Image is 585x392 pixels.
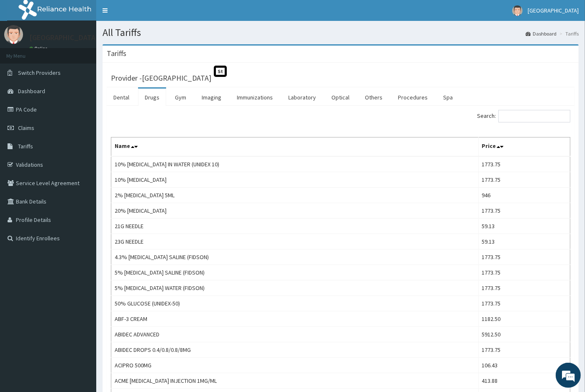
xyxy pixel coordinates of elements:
img: User Image [4,25,23,44]
td: 1773.75 [478,280,570,296]
td: 10% [MEDICAL_DATA] [111,172,479,188]
td: 23G NEEDLE [111,234,479,249]
td: 21G NEEDLE [111,219,479,234]
a: Online [29,46,49,51]
input: Search: [498,110,570,122]
a: Immunizations [230,89,280,106]
p: [GEOGRAPHIC_DATA] [29,34,98,41]
td: 5% [MEDICAL_DATA] SALINE (FIDSON) [111,265,479,280]
td: 1773.75 [478,249,570,265]
td: 1773.75 [478,156,570,172]
td: 20% [MEDICAL_DATA] [111,203,479,219]
a: Procedures [391,89,434,106]
td: 59.13 [478,234,570,249]
td: 10% [MEDICAL_DATA] IN WATER (UNIDEX 10) [111,156,479,172]
td: 106.43 [478,358,570,373]
textarea: Type your message and hit 'Enter' [4,228,159,257]
div: Minimize live chat window [137,4,157,24]
h3: Tariffs [107,50,126,57]
a: Optical [325,89,356,106]
td: 4.3% [MEDICAL_DATA] SALINE (FIDSON) [111,249,479,265]
td: 1773.75 [478,172,570,188]
th: Name [111,137,479,157]
span: Dashboard [18,87,45,95]
td: ABIDEC ADVANCED [111,327,479,342]
td: 1773.75 [478,265,570,280]
td: 2% [MEDICAL_DATA] 5ML [111,188,479,203]
a: Imaging [195,89,228,106]
th: Price [478,137,570,157]
img: User Image [512,5,523,16]
img: d_794563401_company_1708531726252_794563401 [15,42,34,63]
h1: All Tariffs [103,27,579,38]
a: Dental [107,89,136,106]
td: 1773.75 [478,203,570,219]
td: 1773.75 [478,342,570,358]
td: ACME [MEDICAL_DATA] INJECTION 1MG/ML [111,373,479,389]
td: ACIPRO 500MG [111,358,479,373]
a: Laboratory [282,89,323,106]
span: We're online! [49,105,115,190]
a: Others [358,89,389,106]
td: 946 [478,188,570,203]
a: Drugs [138,89,166,106]
td: 1182.50 [478,311,570,327]
td: 59.13 [478,219,570,234]
td: 50% GLUCOSE (UNIDEX-50) [111,296,479,311]
li: Tariffs [557,30,579,37]
label: Search: [477,110,570,122]
span: Switch Providers [18,69,61,76]
span: Claims [18,124,34,132]
span: Tariffs [18,143,33,150]
span: [GEOGRAPHIC_DATA] [528,7,579,14]
td: 1773.75 [478,296,570,311]
td: ABF-3 CREAM [111,311,479,327]
a: Spa [436,89,459,106]
h3: Provider - [GEOGRAPHIC_DATA] [111,74,211,82]
a: Dashboard [526,30,557,37]
td: ABIDEC DROPS 0.4/0.8/0.8/8MG [111,342,479,358]
td: 413.88 [478,373,570,389]
span: St [214,66,227,77]
div: Chat with us now [44,47,141,58]
td: 5% [MEDICAL_DATA] WATER (FIDSON) [111,280,479,296]
td: 5912.50 [478,327,570,342]
a: Gym [168,89,193,106]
